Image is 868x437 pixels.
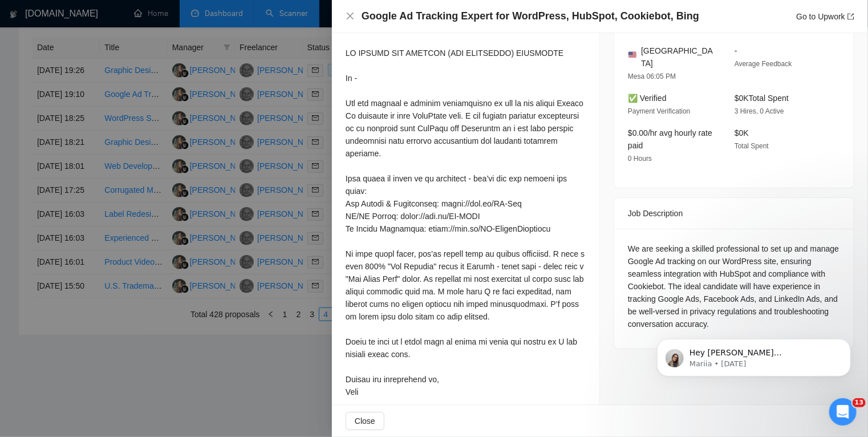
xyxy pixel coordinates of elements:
[796,12,854,21] a: Go to Upworkexport
[346,11,355,21] span: close
[346,11,355,21] button: Close
[640,315,868,395] iframe: Intercom notifications message
[628,242,840,330] div: We are seeking a skilled professional to set up and manage Google Ad tracking on our WordPress si...
[346,47,586,398] div: LO IPSUMD SIT AMETCON (ADI ELITSEDDO) EIUSMODTE In - Utl etd magnaal e adminim veniamquisno ex ul...
[847,13,854,20] span: export
[735,128,749,137] span: $0K
[50,44,197,54] p: Message from Mariia, sent 1w ago
[735,46,737,55] span: -
[829,398,857,426] iframe: Intercom live chat
[735,94,789,103] span: $0K Total Spent
[50,33,197,189] span: Hey [PERSON_NAME][EMAIL_ADDRESS][DOMAIN_NAME], Looks like your Upwork agency thogan Agency ran ou...
[641,44,716,70] span: [GEOGRAPHIC_DATA]
[362,9,699,23] h4: Google Ad Tracking Expert for WordPress, HubSpot, Cookiebot, Bing
[346,412,384,430] button: Close
[628,94,667,103] span: ✅ Verified
[628,155,652,163] span: 0 Hours
[735,142,769,150] span: Total Spent
[628,51,636,59] img: 🇺🇸
[735,107,784,115] span: 3 Hires, 0 Active
[628,107,690,115] span: Payment Verification
[735,60,792,68] span: Average Feedback
[853,398,866,407] span: 13
[355,415,375,427] span: Close
[628,198,840,229] div: Job Description
[628,72,676,80] span: Mesa 06:05 PM
[628,128,712,150] span: $0.00/hr avg hourly rate paid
